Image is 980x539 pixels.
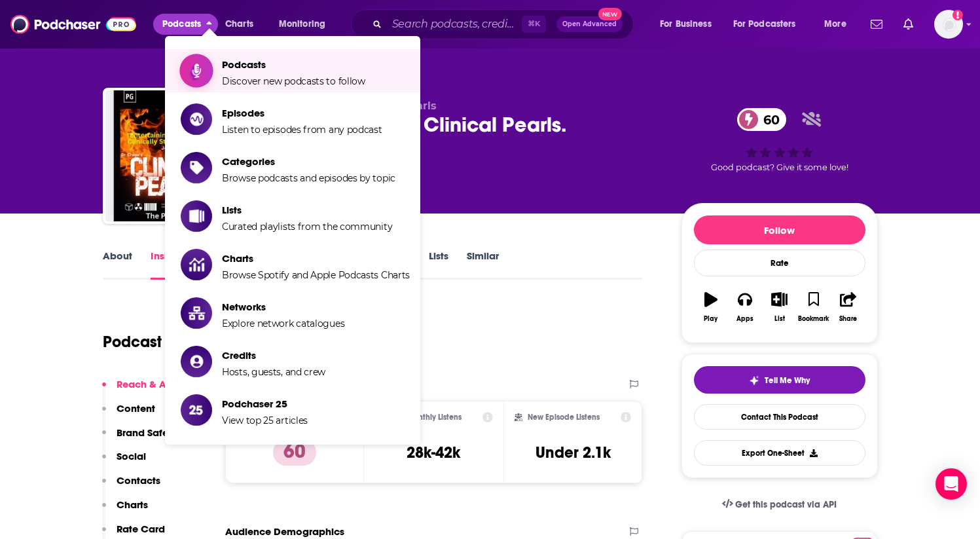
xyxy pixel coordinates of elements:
span: Logged in as KevinZ [934,10,963,39]
button: open menu [725,14,815,35]
button: Apps [728,284,762,331]
span: Podcasts [162,15,201,33]
span: Networks [222,301,344,313]
span: Lists [222,204,392,216]
span: For Business [660,15,712,33]
button: tell me why sparkleTell Me Why [694,366,865,394]
button: open menu [651,14,728,35]
span: Listen to episodes from any podcast [222,124,382,136]
button: Share [831,284,865,331]
span: Discover new podcasts to follow [222,75,365,87]
a: Similar [467,250,499,280]
div: Rate [694,250,865,276]
h3: Under 2.1k [535,443,611,462]
div: Apps [736,315,753,323]
span: New [598,8,622,20]
span: Podchaser 25 [222,398,308,410]
span: Charts [225,15,253,33]
p: Contacts [117,474,160,487]
div: Share [839,315,857,323]
h1: Podcast Insights [103,332,221,352]
img: tell me why sparkle [749,375,759,386]
p: Rate Card [117,523,165,535]
span: Good podcast? Give it some love! [711,162,848,172]
a: About [103,250,132,280]
button: List [762,284,796,331]
button: close menu [153,14,218,35]
span: Hosts, guests, and crew [222,366,325,378]
span: View top 25 articles [222,415,308,426]
button: Social [102,450,146,474]
span: Explore network catalogues [222,318,344,329]
button: open menu [815,14,863,35]
button: Open AdvancedNew [556,16,623,32]
h2: Audience Demographics [225,525,344,538]
span: ⌘ K [522,16,546,33]
span: Monitoring [279,15,325,33]
button: Bookmark [797,284,831,331]
input: Search podcasts, credits, & more... [387,14,522,35]
a: Contact This Podcast [694,404,865,430]
button: open menu [270,14,342,35]
button: Follow [694,215,865,244]
p: Content [117,402,155,415]
p: Reach & Audience [117,378,205,390]
p: Social [117,450,146,462]
button: Show profile menu [934,10,963,39]
h2: New Episode Listens [528,413,600,422]
span: 60 [750,108,786,131]
span: Get this podcast via API [735,499,837,510]
a: Show notifications dropdown [865,13,888,35]
button: Export One-Sheet [694,440,865,466]
a: InsightsPodchaser Pro [151,250,215,280]
span: Credits [222,349,325,362]
p: Brand Safety [117,426,177,439]
button: Play [694,284,728,331]
button: Brand Safety [102,426,177,451]
div: Search podcasts, credits, & more... [363,9,646,39]
p: Charts [117,498,148,511]
button: Reach & Audience [102,378,205,402]
svg: Add a profile image [953,10,963,20]
span: For Podcasters [733,15,796,33]
span: Episodes [222,107,382,119]
span: Curated playlists from the community [222,221,392,232]
a: Get this podcast via API [712,489,848,521]
a: Show notifications dropdown [898,13,918,35]
span: Tell Me Why [765,375,810,386]
span: Browse podcasts and episodes by topic [222,172,395,184]
div: Play [704,315,717,323]
span: Browse Spotify and Apple Podcasts Charts [222,269,410,281]
span: Charts [222,252,410,265]
span: More [824,15,846,33]
div: Open Intercom Messenger [935,468,967,500]
div: 60Good podcast? Give it some love! [681,100,878,181]
a: 60 [737,108,786,131]
button: Contacts [102,474,160,498]
span: Open Advanced [562,21,617,28]
img: Dr. Chapa’s Clinical Pearls. [105,90,236,221]
img: Podchaser - Follow, Share and Rate Podcasts [10,12,136,37]
span: Podcasts [222,58,365,71]
img: User Profile [934,10,963,39]
span: Categories [222,155,395,168]
button: Charts [102,498,148,523]
div: Bookmark [798,315,829,323]
a: Charts [217,14,261,35]
div: List [774,315,785,323]
button: Content [102,402,155,426]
